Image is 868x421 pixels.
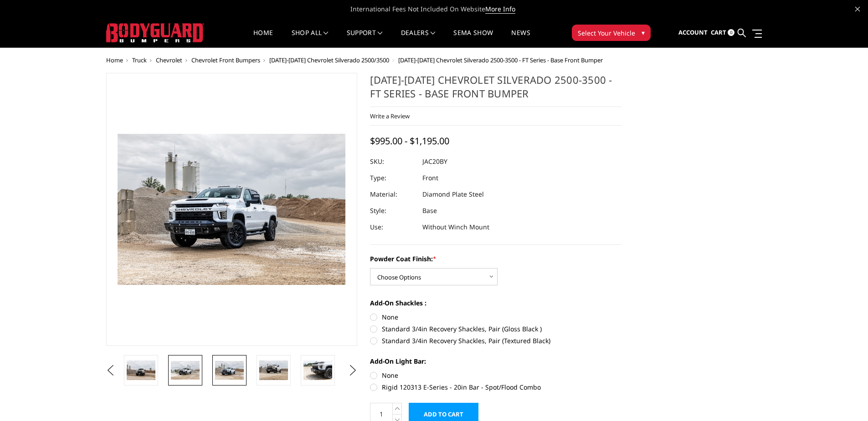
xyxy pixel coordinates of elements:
[370,254,621,264] label: Powder Coat Finish:
[398,56,603,64] span: [DATE]-[DATE] Chevrolet Silverado 2500-3500 - FT Series - Base Front Bumper
[370,219,416,235] dt: Use:
[728,29,734,36] span: 0
[370,203,416,219] dt: Style:
[572,25,651,41] button: Select Your Vehicle
[106,56,123,64] a: Home
[106,23,204,42] img: BODYGUARD BUMPERS
[711,28,726,36] span: Cart
[215,361,244,380] img: 2020-2023 Chevrolet Silverado 2500-3500 - FT Series - Base Front Bumper
[370,135,449,147] span: $995.00 - $1,195.00
[370,298,621,308] label: Add-On Shackles :
[370,324,621,334] label: Standard 3/4in Recovery Shackles, Pair (Gloss Black )
[106,73,358,346] a: 2020-2023 Chevrolet Silverado 2500-3500 - FT Series - Base Front Bumper
[422,219,489,235] dd: Without Winch Mount
[401,30,436,47] a: Dealers
[104,364,118,377] button: Previous
[678,20,708,45] a: Account
[370,153,416,170] dt: SKU:
[678,28,708,36] span: Account
[253,30,273,47] a: Home
[370,73,621,107] h1: [DATE]-[DATE] Chevrolet Silverado 2500-3500 - FT Series - Base Front Bumper
[346,364,360,377] button: Next
[156,56,182,64] a: Chevrolet
[370,370,621,380] label: None
[711,20,734,45] a: Cart 0
[511,30,530,47] a: News
[485,5,515,14] a: More Info
[191,56,260,64] a: Chevrolet Front Bumpers
[171,361,200,380] img: 2020-2023 Chevrolet Silverado 2500-3500 - FT Series - Base Front Bumper
[422,153,447,170] dd: JAC20BY
[127,360,155,380] img: 2020-2023 Chevrolet Silverado 2500-3500 - FT Series - Base Front Bumper
[422,186,484,203] dd: Diamond Plate Steel
[132,56,147,64] a: Truck
[453,30,493,47] a: SEMA Show
[259,360,288,380] img: 2020-2023 Chevrolet Silverado 2500-3500 - FT Series - Base Front Bumper
[292,30,329,47] a: shop all
[370,186,416,203] dt: Material:
[422,170,438,186] dd: Front
[822,377,868,421] iframe: Chat Widget
[578,28,635,38] span: Select Your Vehicle
[370,170,416,186] dt: Type:
[303,360,332,380] img: 2020-2023 Chevrolet Silverado 2500-3500 - FT Series - Base Front Bumper
[370,312,621,322] label: None
[370,336,621,345] label: Standard 3/4in Recovery Shackles, Pair (Textured Black)
[269,56,389,64] a: [DATE]-[DATE] Chevrolet Silverado 2500/3500
[370,356,621,366] label: Add-On Light Bar:
[370,112,410,120] a: Write a Review
[370,382,621,392] label: Rigid 120313 E-Series - 20in Bar - Spot/Flood Combo
[347,30,383,47] a: Support
[422,203,437,219] dd: Base
[642,28,645,37] span: ▾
